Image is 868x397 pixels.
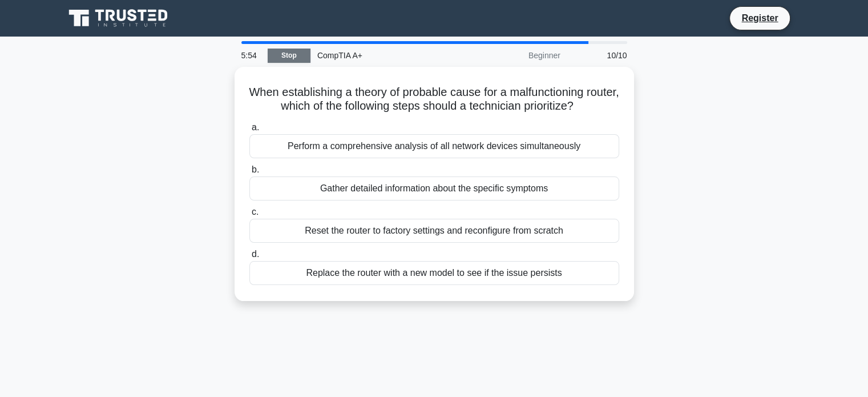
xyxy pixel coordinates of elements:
[235,44,268,67] div: 5:54
[252,122,259,132] span: a.
[249,261,619,285] div: Replace the router with a new model to see if the issue persists
[734,11,785,25] a: Register
[252,207,259,216] span: c.
[249,219,619,243] div: Reset the router to factory settings and reconfigure from scratch
[249,134,619,158] div: Perform a comprehensive analysis of all network devices simultaneously
[249,177,619,200] div: Gather detailed information about the specific symptoms
[252,249,259,259] span: d.
[567,44,634,67] div: 10/10
[248,85,620,114] h5: When establishing a theory of probable cause for a malfunctioning router, which of the following ...
[252,165,259,174] span: b.
[268,49,310,63] a: Stop
[310,44,467,67] div: CompTIA A+
[467,44,567,67] div: Beginner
